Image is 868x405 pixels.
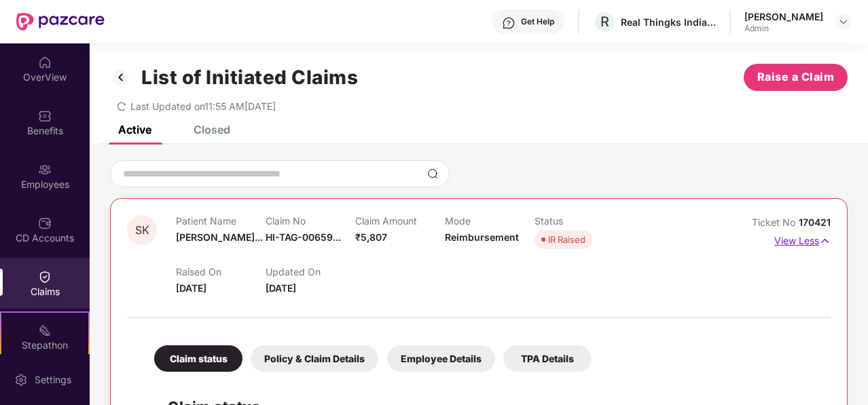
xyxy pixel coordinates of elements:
[38,270,52,284] img: svg+xml;base64,PHN2ZyBpZD0iQ2xhaW0iIHhtbG5zPSJodHRwOi8vd3d3LnczLm9yZy8yMDAwL3N2ZyIgd2lkdGg9IjIwIi...
[744,64,848,91] button: Raise a Claim
[38,324,52,337] img: svg+xml;base64,PHN2ZyB4bWxucz0iaHR0cDovL3d3dy53My5vcmcvMjAwMC9zdmciIHdpZHRoPSIyMSIgaGVpZ2h0PSIyMC...
[355,215,445,227] p: Claim Amount
[744,10,823,23] div: [PERSON_NAME]
[176,215,266,227] p: Patient Name
[445,215,535,227] p: Mode
[744,23,823,34] div: Admin
[1,339,88,352] div: Stepathon
[799,216,831,228] span: 170421
[266,231,341,243] span: HI-TAG-00659...
[535,215,624,227] p: Status
[16,13,105,31] img: New Pazcare Logo
[445,231,519,243] span: Reimbursement
[757,69,835,85] span: Raise a Claim
[176,282,206,294] span: [DATE]
[14,373,28,387] img: svg+xml;base64,PHN2ZyBpZD0iU2V0dGluZy0yMHgyMCIgeG1sbnM9Imh0dHA6Ly93d3cudzMub3JnLzIwMDAvc3ZnIiB3aW...
[503,345,592,372] div: TPA Details
[266,282,296,294] span: [DATE]
[752,216,799,228] span: Ticket No
[38,163,52,176] img: svg+xml;base64,PHN2ZyBpZD0iRW1wbG95ZWVzIiB4bWxucz0iaHR0cDovL3d3dy53My5vcmcvMjAwMC9zdmciIHdpZHRoPS...
[819,233,831,248] img: svg+xml;base64,PHN2ZyB4bWxucz0iaHR0cDovL3d3dy53My5vcmcvMjAwMC9zdmciIHdpZHRoPSIxNyIgaGVpZ2h0PSIxNy...
[117,100,126,112] span: redo
[387,345,495,372] div: Employee Details
[427,168,438,179] img: svg+xml;base64,PHN2ZyBpZD0iU2VhcmNoLTMyeDMyIiB4bWxucz0iaHR0cDovL3d3dy53My5vcmcvMjAwMC9zdmciIHdpZH...
[502,16,516,30] img: svg+xml;base64,PHN2ZyBpZD0iSGVscC0zMngzMiIgeG1sbnM9Imh0dHA6Ly93d3cudzMub3JnLzIwMDAvc3ZnIiB3aWR0aD...
[251,345,378,372] div: Policy & Claim Details
[135,225,149,236] span: SK
[130,100,276,112] span: Last Updated on 11:55 AM[DATE]
[31,373,75,387] div: Settings
[176,231,263,243] span: [PERSON_NAME]...
[141,66,358,89] h1: List of Initiated Claims
[38,109,52,123] img: svg+xml;base64,PHN2ZyBpZD0iQmVuZWZpdHMiIHhtbG5zPSJodHRwOi8vd3d3LnczLm9yZy8yMDAwL3N2ZyIgd2lkdGg9Ij...
[176,266,266,277] p: Raised On
[38,56,52,69] img: svg+xml;base64,PHN2ZyBpZD0iSG9tZSIgeG1sbnM9Imh0dHA6Ly93d3cudzMub3JnLzIwMDAvc3ZnIiB3aWR0aD0iMjAiIG...
[600,14,609,30] span: R
[38,216,52,230] img: svg+xml;base64,PHN2ZyBpZD0iQ0RfQWNjb3VudHMiIGRhdGEtbmFtZT0iQ0QgQWNjb3VudHMiIHhtbG5zPSJodHRwOi8vd3...
[266,215,355,227] p: Claim No
[774,230,831,248] p: View Less
[266,266,355,277] p: Updated On
[621,16,716,28] div: Real Thingks India Private Limited
[355,231,387,243] span: ₹5,807
[838,16,849,27] img: svg+xml;base64,PHN2ZyBpZD0iRHJvcGRvd24tMzJ4MzIiIHhtbG5zPSJodHRwOi8vd3d3LnczLm9yZy8yMDAwL3N2ZyIgd2...
[521,16,554,27] div: Get Help
[548,233,585,246] div: IR Raised
[194,123,230,136] div: Closed
[110,66,132,89] img: svg+xml;base64,PHN2ZyB3aWR0aD0iMzIiIGhlaWdodD0iMzIiIHZpZXdCb3g9IjAgMCAzMiAzMiIgZmlsbD0ibm9uZSIgeG...
[154,345,242,372] div: Claim status
[118,123,151,136] div: Active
